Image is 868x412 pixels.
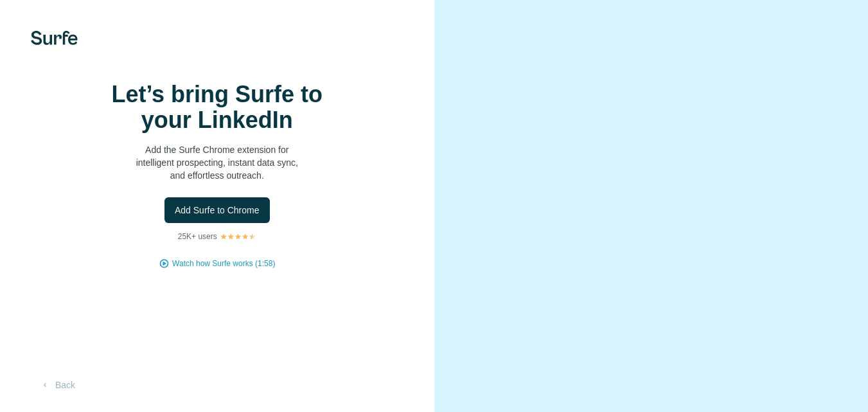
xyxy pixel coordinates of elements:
[89,143,346,182] p: Add the Surfe Chrome extension for intelligent prospecting, instant data sync, and effortless out...
[172,258,275,269] button: Watch how Surfe works (1:58)
[31,31,78,45] img: Surfe's logo
[164,197,270,223] button: Add Surfe to Chrome
[220,233,256,240] img: Rating Stars
[31,373,84,397] button: Back
[175,204,260,217] span: Add Surfe to Chrome
[89,82,346,133] h1: Let’s bring Surfe to your LinkedIn
[178,231,217,242] p: 25K+ users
